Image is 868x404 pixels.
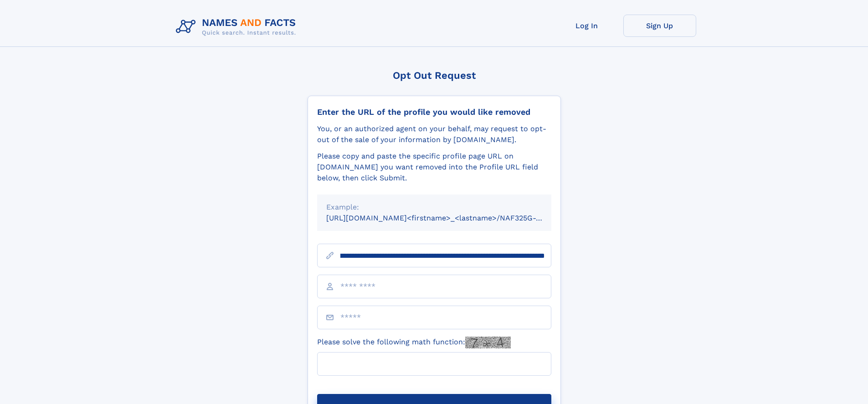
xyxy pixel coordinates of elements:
[308,70,561,81] div: Opt Out Request
[326,214,569,222] small: [URL][DOMAIN_NAME]<firstname>_<lastname>/NAF325G-xxxxxxxx
[317,107,551,117] div: Enter the URL of the profile you would like removed
[317,123,551,145] div: You, or an authorized agent on your behalf, may request to opt-out of the sale of your informatio...
[623,15,696,37] a: Sign Up
[326,202,542,213] div: Example:
[550,15,623,37] a: Log In
[172,15,303,39] img: Logo Names and Facts
[317,151,551,184] div: Please copy and paste the specific profile page URL on [DOMAIN_NAME] you want removed into the Pr...
[317,337,511,348] label: Please solve the following math function:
